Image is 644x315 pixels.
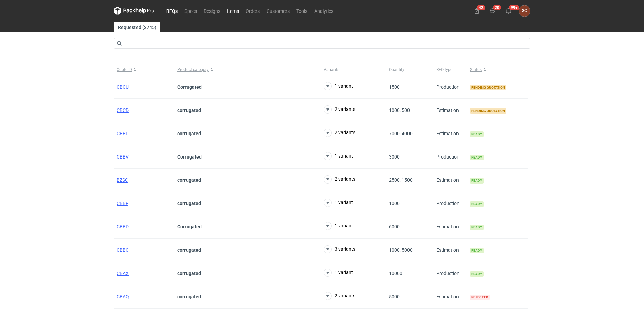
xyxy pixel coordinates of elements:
strong: corrugated [177,201,201,206]
strong: corrugated [177,107,201,113]
span: RFQ type [436,67,452,72]
a: Designs [200,7,224,15]
div: Production [434,192,467,215]
button: Product category [175,64,321,75]
strong: Corrugated [177,84,202,90]
a: Items [224,7,242,15]
a: Orders [242,7,263,15]
span: Quote ID [117,67,132,72]
strong: corrugated [177,131,201,136]
a: CBCD [117,107,129,113]
strong: corrugated [177,271,201,276]
a: Specs [181,7,200,15]
span: Product category [177,67,209,72]
strong: Corrugated [177,154,202,160]
button: Quote ID [114,64,175,75]
div: Sylwia Cichórz [519,5,530,17]
span: 6000 [389,224,400,229]
span: Rejected [470,295,490,300]
div: Production [434,262,467,285]
div: Estimation [434,239,467,262]
strong: corrugated [177,177,201,183]
a: Requested (3745) [114,22,160,32]
a: Analytics [311,7,337,15]
span: Status [470,67,482,72]
button: 1 variant [324,82,353,90]
span: Variants [324,67,339,72]
button: 2 variants [324,105,355,114]
a: CBAQ [117,294,129,299]
a: CBBL [117,131,128,136]
button: 42 [471,5,482,16]
span: Ready [470,201,484,207]
div: Estimation [434,122,467,145]
span: 10000 [389,271,402,276]
div: Estimation [434,99,467,122]
a: CBBV [117,154,129,160]
span: Pending quotation [470,85,506,90]
div: Production [434,75,467,99]
button: 1 variant [324,222,353,230]
span: Ready [470,155,484,160]
span: Quantity [389,67,404,72]
button: SC [519,5,530,17]
span: 3000 [389,154,400,160]
a: CBAX [117,271,129,276]
span: Ready [470,225,484,230]
a: CBCU [117,84,129,90]
button: 1 variant [324,269,353,277]
button: 20 [487,5,498,16]
span: Ready [470,248,484,253]
button: 1 variant [324,199,353,207]
div: Production [434,145,467,169]
span: 2500, 1500 [389,177,413,183]
span: 7000, 4000 [389,131,413,136]
span: Ready [470,178,484,184]
button: 3 variants [324,245,355,253]
strong: Corrugated [177,224,202,229]
span: 5000 [389,294,400,299]
a: CBBD [117,224,129,229]
div: Estimation [434,169,467,192]
a: RFQs [163,7,181,15]
button: 99+ [503,5,514,16]
button: 1 variant [324,152,353,160]
span: 1000 [389,201,400,206]
button: 2 variants [324,292,355,300]
strong: corrugated [177,247,201,253]
span: Ready [470,271,484,277]
span: Pending quotation [470,108,506,114]
span: Ready [470,131,484,137]
a: Customers [263,7,293,15]
button: Status [467,64,528,75]
strong: corrugated [177,294,201,299]
a: CBBF [117,201,128,206]
span: 1500 [389,84,400,90]
span: 1000, 5000 [389,247,413,253]
button: 2 variants [324,129,355,137]
a: BZSC [117,177,128,183]
a: CBBC [117,247,129,253]
span: 1000, 500 [389,107,410,113]
div: Estimation [434,215,467,239]
div: Estimation [434,285,467,309]
a: Tools [293,7,311,15]
svg: Packhelp Pro [114,7,154,15]
button: 2 variants [324,175,355,184]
